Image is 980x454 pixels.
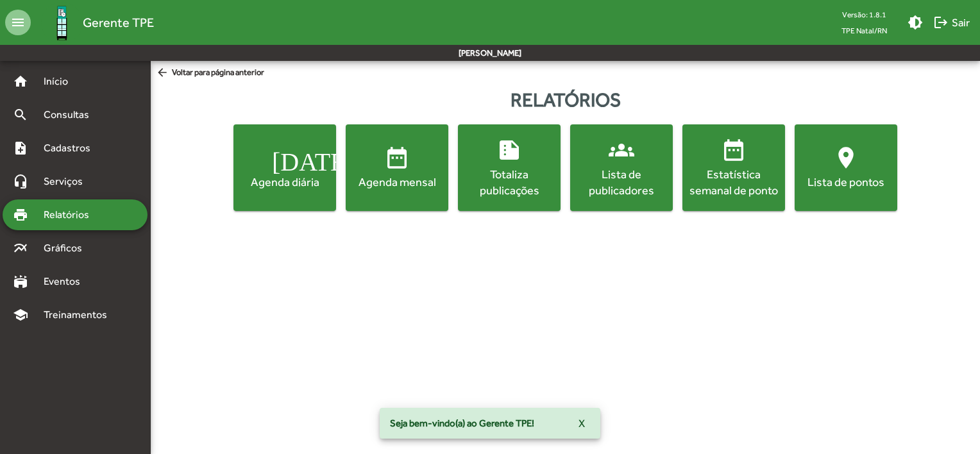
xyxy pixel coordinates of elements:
[908,15,923,30] mat-icon: brightness_medium
[13,207,28,223] mat-icon: print
[928,11,975,34] button: Sair
[13,74,28,89] mat-icon: home
[833,145,859,171] mat-icon: location_on
[13,140,28,156] mat-icon: note_add
[83,12,154,33] span: Gerente TPE
[348,174,446,190] div: Agenda mensal
[13,107,28,122] mat-icon: search
[831,22,897,38] span: TPE Natal/RN
[458,124,561,211] button: Totaliza publicações
[272,145,298,171] mat-icon: [DATE]
[233,124,336,211] button: Agenda diária
[36,207,106,223] span: Relatórios
[346,124,448,211] button: Agenda mensal
[41,2,83,44] img: Logo
[36,174,100,189] span: Serviços
[13,174,28,189] mat-icon: headset_mic
[384,145,410,171] mat-icon: date_range
[579,412,585,435] span: X
[36,74,87,89] span: Início
[609,137,634,163] mat-icon: groups
[933,11,970,34] span: Sair
[31,2,154,44] a: Gerente TPE
[797,174,895,190] div: Lista de pontos
[460,166,558,198] div: Totaliza publicações
[36,140,107,156] span: Cadastros
[570,124,673,211] button: Lista de publicadores
[831,6,897,22] div: Versão: 1.8.1
[156,66,264,80] span: Voltar para página anterior
[156,66,172,80] mat-icon: arrow_back
[390,417,534,430] span: Seja bem-vindo(a) ao Gerente TPE!
[568,412,595,435] button: X
[151,85,980,114] div: Relatórios
[685,166,782,198] div: Estatística semanal de ponto
[496,137,522,163] mat-icon: summarize
[36,107,106,122] span: Consultas
[236,174,334,190] div: Agenda diária
[5,10,31,35] mat-icon: menu
[933,15,949,30] mat-icon: logout
[721,137,747,163] mat-icon: date_range
[573,166,670,198] div: Lista de publicadores
[795,124,897,211] button: Lista de pontos
[682,124,785,211] button: Estatística semanal de ponto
